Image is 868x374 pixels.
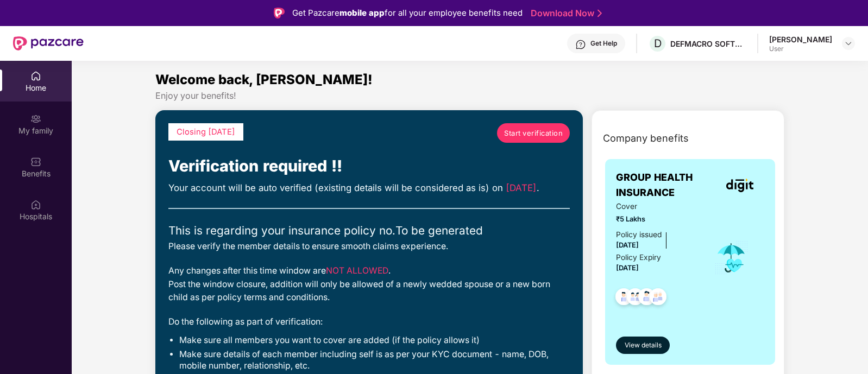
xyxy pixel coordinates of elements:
[30,113,41,124] img: svg+xml;base64,PHN2ZyB3aWR0aD0iMjAiIGhlaWdodD0iMjAiIHZpZXdCb3g9IjAgMCAyMCAyMCIgZmlsbD0ibm9uZSIgeG...
[622,285,649,312] img: svg+xml;base64,PHN2ZyB4bWxucz0iaHR0cDovL3d3dy53My5vcmcvMjAwMC9zdmciIHdpZHRoPSI0OC45MTUiIGhlaWdodD...
[506,182,537,193] span: [DATE]
[616,264,639,272] span: [DATE]
[645,285,671,312] img: svg+xml;base64,PHN2ZyB4bWxucz0iaHR0cDovL3d3dy53My5vcmcvMjAwMC9zdmciIHdpZHRoPSI0OC45NDMiIGhlaWdodD...
[616,201,699,213] span: Cover
[168,240,570,253] div: Please verify the member details to ensure smooth claims experience.
[179,334,570,346] li: Make sure all members you want to cover are added (if the policy allows it)
[168,222,570,240] div: This is regarding your insurance policy no. To be generated
[611,285,637,312] img: svg+xml;base64,PHN2ZyB4bWxucz0iaHR0cDovL3d3dy53My5vcmcvMjAwMC9zdmciIHdpZHRoPSI0OC45NDMiIGhlaWdodD...
[13,36,84,50] img: New Pazcare Logo
[633,285,660,312] img: svg+xml;base64,PHN2ZyB4bWxucz0iaHR0cDovL3d3dy53My5vcmcvMjAwMC9zdmciIHdpZHRoPSI0OC45NDMiIGhlaWdodD...
[616,337,670,354] button: View details
[616,252,661,264] div: Policy Expiry
[597,8,602,19] img: Stroke
[177,127,235,137] span: Closing [DATE]
[844,39,853,48] img: svg+xml;base64,PHN2ZyBpZD0iRHJvcGRvd24tMzJ4MzIiIHhtbG5zPSJodHRwOi8vd3d3LnczLm9yZy8yMDAwL3N2ZyIgd2...
[30,71,41,81] img: svg+xml;base64,PHN2ZyBpZD0iSG9tZSIgeG1sbnM9Imh0dHA6Ly93d3cudzMub3JnLzIwMDAvc3ZnIiB3aWR0aD0iMjAiIG...
[168,315,570,329] div: Do the following as part of verification:
[168,264,570,305] div: Any changes after this time window are . Post the window closure, addition will only be allowed o...
[292,7,523,20] div: Get Pazcare for all your employee benefits need
[616,214,699,225] span: ₹5 Lakhs
[616,170,715,201] span: GROUP HEALTH INSURANCE
[616,229,662,241] div: Policy issued
[30,199,41,210] img: svg+xml;base64,PHN2ZyBpZD0iSG9zcGl0YWxzIiB4bWxucz0iaHR0cDovL3d3dy53My5vcmcvMjAwMC9zdmciIHdpZHRoPS...
[726,179,753,192] img: insurerLogo
[575,39,586,50] img: svg+xml;base64,PHN2ZyBpZD0iSGVscC0zMngzMiIgeG1sbnM9Imh0dHA6Ly93d3cudzMub3JnLzIwMDAvc3ZnIiB3aWR0aD...
[30,156,41,167] img: svg+xml;base64,PHN2ZyBpZD0iQmVuZWZpdHMiIHhtbG5zPSJodHRwOi8vd3d3LnczLm9yZy8yMDAwL3N2ZyIgd2lkdGg9Ij...
[504,128,563,138] span: Start verification
[769,34,832,45] div: [PERSON_NAME]
[179,348,570,371] li: Make sure details of each member including self is as per your KYC document - name, DOB, mobile n...
[339,8,385,18] strong: mobile app
[168,154,570,178] div: Verification required !!
[714,240,749,276] img: icon
[155,90,784,102] div: Enjoy your benefits!
[603,131,689,146] span: Company benefits
[497,123,570,143] a: Start verification
[590,39,617,48] div: Get Help
[155,72,373,87] span: Welcome back, [PERSON_NAME]!
[670,39,746,49] div: DEFMACRO SOFTWARE PRIVATE LIMITED
[769,45,832,53] div: User
[274,8,285,18] img: Logo
[654,37,662,50] span: D
[168,181,570,195] div: Your account will be auto verified (existing details will be considered as is) on .
[625,340,662,351] span: View details
[616,241,639,249] span: [DATE]
[531,8,599,19] a: Download Now
[326,265,388,276] span: NOT ALLOWED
